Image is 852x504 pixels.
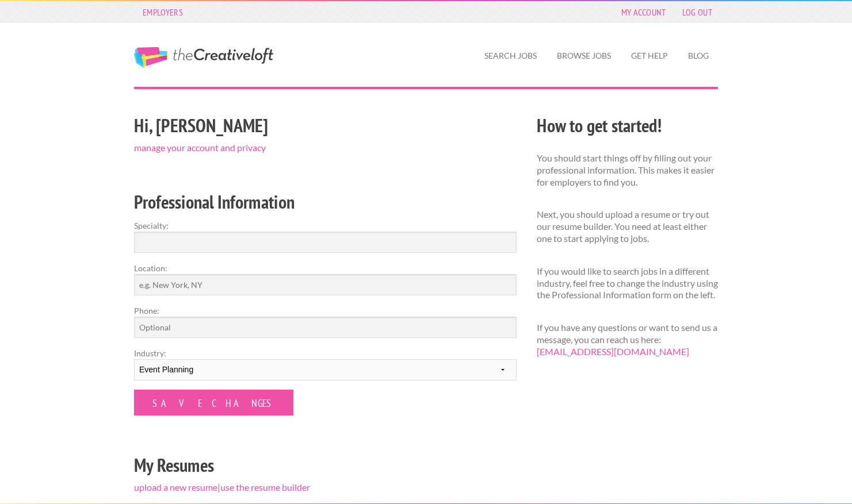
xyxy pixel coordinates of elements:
label: Location: [134,262,517,274]
a: Get Help [622,43,677,69]
p: Next, you should upload a resume or try out our resume builder. You need at least either one to s... [537,209,718,244]
a: The Creative Loft [134,47,273,68]
a: Log Out [677,4,718,20]
h2: My Resumes [134,452,517,478]
label: Phone: [134,305,517,317]
a: My Account [616,4,672,20]
a: Blog [679,43,718,69]
a: Employers [137,4,189,20]
div: | [124,111,527,503]
label: Specialty: [134,220,517,232]
a: Browse Jobs [548,43,620,69]
p: You should start things off by filling out your professional information. This makes it easier fo... [537,152,718,188]
a: manage your account and privacy [134,142,266,153]
h2: Hi, [PERSON_NAME] [134,113,517,138]
input: Save Changes [134,390,293,415]
input: e.g. New York, NY [134,274,517,295]
label: Industry: [134,347,517,359]
h2: Professional Information [134,189,517,215]
a: use the resume builder [220,482,310,493]
a: Search Jobs [475,43,546,69]
a: [EMAIL_ADDRESS][DOMAIN_NAME] [537,346,689,357]
a: upload a new resume [134,482,217,493]
p: If you have any questions or want to send us a message, you can reach us here: [537,322,718,357]
h2: How to get started! [537,113,718,138]
input: Optional [134,317,517,338]
p: If you would like to search jobs in a different industry, feel free to change the industry using ... [537,266,718,301]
